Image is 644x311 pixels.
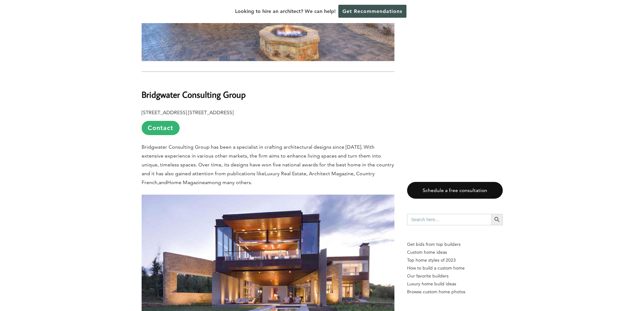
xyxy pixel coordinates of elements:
span: and [159,179,167,185]
iframe: Drift Widget Chat Controller [612,279,636,303]
a: Our favorite builders [407,272,503,280]
svg: Search [494,216,501,223]
a: Schedule a free consultation [407,182,503,199]
span: Bridgwater Consulting Group has been a specialist in crafting architectural designs since [DATE].... [142,144,394,177]
a: How to build a custom home [407,264,503,272]
a: Get Recommendations [338,5,406,18]
a: Contact [142,121,180,135]
b: [STREET_ADDRESS] [STREET_ADDRESS] [142,109,233,115]
p: Get bids from top builders [407,240,503,248]
span: Home Magazine [167,179,205,185]
b: Bridgwater Consulting Group [142,89,246,100]
a: Browse custom home photos [407,288,503,296]
a: Custom home ideas [407,248,503,256]
span: among many others. [205,179,252,185]
input: Search here... [407,214,491,225]
a: Top home styles of 2023 [407,256,503,264]
a: Luxury home build ideas [407,280,503,288]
